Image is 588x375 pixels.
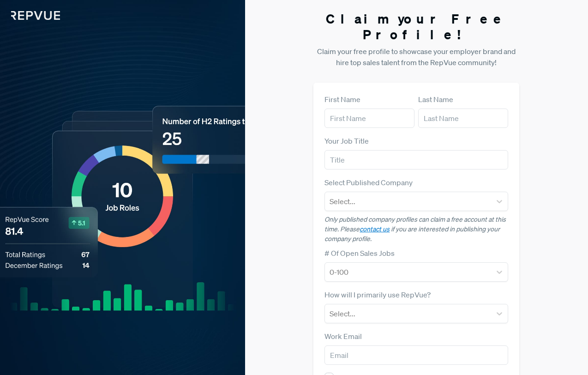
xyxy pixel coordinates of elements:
[324,215,508,244] p: Only published company profiles can claim a free account at this time. Please if you are interest...
[418,109,508,128] input: Last Name
[324,150,508,169] input: Title
[324,289,431,300] label: How will I primarily use RepVue?
[313,46,519,68] p: Claim your free profile to showcase your employer brand and hire top sales talent from the RepVue...
[324,94,360,105] label: First Name
[324,135,369,146] label: Your Job Title
[360,225,390,233] a: contact us
[313,11,519,42] h3: Claim your Free Profile!
[418,94,453,105] label: Last Name
[324,177,413,188] label: Select Published Company
[324,345,508,365] input: Email
[324,331,362,342] label: Work Email
[324,248,395,259] label: # Of Open Sales Jobs
[324,109,414,128] input: First Name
